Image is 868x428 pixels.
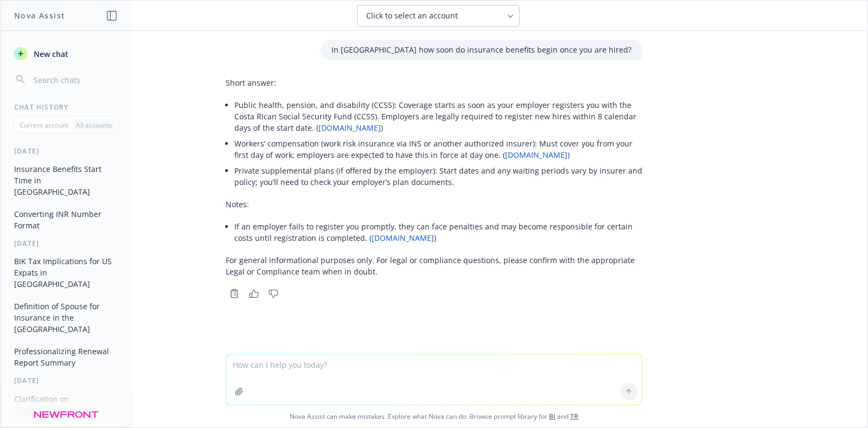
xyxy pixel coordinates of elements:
svg: Copy to clipboard [229,289,239,298]
li: Private supplemental plans (if offered by the employer): Start dates and any waiting periods vary... [234,163,642,190]
a: TR [570,412,578,421]
li: Workers’ compensation (work risk insurance via INS or another authorized insurer): Must cover you... [234,136,642,163]
li: If an employer fails to register you promptly, they can face penalties and may become responsible... [234,219,642,246]
button: New chat [10,44,122,63]
p: For general informational purposes only. For legal or compliance questions, please confirm with t... [226,254,642,277]
input: Search chats [31,72,118,87]
p: Notes: [226,199,642,210]
p: All accounts [76,120,112,130]
span: New chat [31,48,68,60]
p: Short answer: [226,77,642,88]
button: Converting INR Number Format [10,205,122,234]
button: BIK Tax Implications for US Expats in [GEOGRAPHIC_DATA] [10,252,122,293]
h1: Nova Assist [14,10,65,21]
div: [DATE] [1,146,131,156]
a: BI [549,412,556,421]
a: [DOMAIN_NAME] [318,123,381,133]
a: [DOMAIN_NAME] [372,233,434,243]
p: In [GEOGRAPHIC_DATA] how soon do insurance benefits begin once you are hired? [331,44,631,55]
div: [DATE] [1,376,131,385]
button: Click to select an account [357,5,520,27]
button: Thumbs down [265,286,282,301]
div: [DATE] [1,239,131,248]
span: Click to select an account [366,10,458,21]
p: Current account [20,120,68,130]
span: Nova Assist can make mistakes. Explore what Nova can do: Browse prompt library for and [5,405,863,427]
button: Insurance Benefits Start Time in [GEOGRAPHIC_DATA] [10,160,122,201]
li: Public health, pension, and disability (CCSS): Coverage starts as soon as your employer registers... [234,97,642,136]
button: Professionalizing Renewal Report Summary [10,342,122,372]
div: Chat History [1,103,131,112]
button: Definition of Spouse for Insurance in the [GEOGRAPHIC_DATA] [10,297,122,338]
a: [DOMAIN_NAME] [505,150,567,160]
